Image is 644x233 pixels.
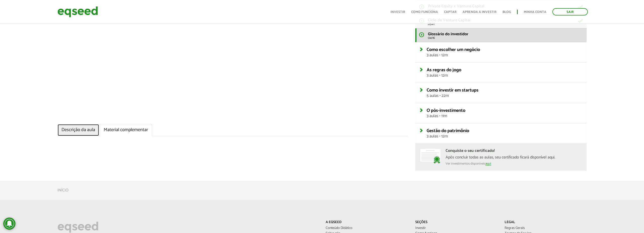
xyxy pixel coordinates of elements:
a: Material complementar [100,124,152,136]
a: Sair [552,8,588,15]
span: O pós-investimento [427,107,465,114]
a: Investir [415,226,497,230]
span: 3 aulas • 12m [427,74,583,78]
a: Como investir em startups5 aulas • 22m [427,88,583,98]
p: A EqSeed [326,220,407,225]
a: Como escolher um negócio3 aulas • 12m [427,47,583,57]
a: Conteúdo Didático [326,226,407,230]
a: Regras Gerais [505,226,586,230]
div: Após concluir todas as aulas, seu certificado ficará disponível aqui. [446,155,581,159]
a: aqui [485,162,491,166]
p: Legal [505,220,586,225]
span: Gestão do patrimônio [427,127,469,135]
a: Aprenda a investir [463,10,496,14]
a: Descrição da aula [57,124,99,136]
span: Glossário do investidor [428,31,468,38]
a: Como funciona [411,10,438,14]
a: Glossário do investidor 04:16 [415,28,587,42]
a: As regras do jogo3 aulas • 12m [427,68,583,78]
strong: Conquiste o seu certificado! [446,147,495,154]
a: Blog [503,10,511,14]
img: conquiste-certificado.png [420,149,441,164]
a: Minha conta [524,10,546,14]
p: Seções [415,220,497,225]
a: Captar [444,10,456,14]
span: 3 aulas • 11m [427,114,583,118]
div: Ver investimentos disponíveis [446,162,581,166]
span: 03:21 [428,22,583,26]
span: 04:16 [428,36,583,40]
a: O pós-investimento3 aulas • 11m [427,108,583,118]
a: Gestão do patrimônio3 aulas • 12m [427,129,583,138]
span: 3 aulas • 12m [427,134,583,138]
span: As regras do jogo [427,66,461,74]
span: Como escolher um negócio [427,46,480,53]
span: 3 aulas • 12m [427,53,583,57]
span: 5 aulas • 22m [427,94,583,98]
span: Como investir em startups [427,86,479,94]
a: Início [57,188,69,192]
img: EqSeed [57,5,98,19]
a: Investir [390,10,405,14]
